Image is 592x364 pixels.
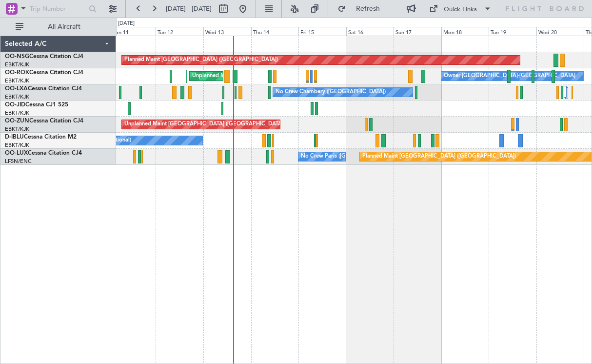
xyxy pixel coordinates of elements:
div: No Crew Paris ([GEOGRAPHIC_DATA]) [301,149,397,164]
div: Wed 20 [536,27,584,36]
div: Sat 16 [346,27,394,36]
a: EBKT/KJK [5,142,29,149]
div: Thu 14 [251,27,299,36]
span: D-IBLU [5,134,24,140]
div: Owner [GEOGRAPHIC_DATA]-[GEOGRAPHIC_DATA] [444,69,575,83]
a: EBKT/KJK [5,125,29,133]
div: Mon 18 [441,27,489,36]
a: OO-LUXCessna Citation CJ4 [5,150,82,156]
div: Unplanned Maint [GEOGRAPHIC_DATA]-[GEOGRAPHIC_DATA] [192,69,350,83]
div: Quick Links [444,5,477,15]
div: Planned Maint [GEOGRAPHIC_DATA] ([GEOGRAPHIC_DATA]) [124,53,278,67]
a: OO-ZUNCessna Citation CJ4 [5,118,83,124]
div: [DATE] [118,20,135,28]
div: Unplanned Maint [GEOGRAPHIC_DATA] ([GEOGRAPHIC_DATA]) [124,117,285,132]
a: EBKT/KJK [5,109,29,117]
a: LFSN/ENC [5,158,32,165]
span: [DATE] - [DATE] [166,4,212,13]
div: Fri 15 [298,27,346,36]
span: Refresh [348,5,389,12]
div: Sun 17 [394,27,441,36]
a: OO-ROKCessna Citation CJ4 [5,70,83,76]
a: EBKT/KJK [5,77,29,84]
span: All Aircraft [25,23,103,30]
input: Trip Number [30,1,86,16]
a: OO-NSGCessna Citation CJ4 [5,54,83,60]
div: No Crew Chambery ([GEOGRAPHIC_DATA]) [276,85,386,100]
div: Tue 19 [489,27,536,36]
span: OO-NSG [5,54,29,60]
button: All Aircraft [11,19,106,35]
div: Planned Maint [GEOGRAPHIC_DATA] ([GEOGRAPHIC_DATA]) [362,149,516,164]
a: OO-JIDCessna CJ1 525 [5,102,68,108]
a: EBKT/KJK [5,93,29,101]
a: EBKT/KJK [5,61,29,68]
span: OO-LXA [5,86,28,92]
span: OO-ROK [5,70,29,76]
a: D-IBLUCessna Citation M2 [5,134,77,140]
span: OO-ZUN [5,118,29,124]
button: Refresh [333,1,392,17]
button: Quick Links [424,1,496,17]
span: OO-JID [5,102,25,108]
div: Wed 13 [203,27,251,36]
div: Tue 12 [156,27,203,36]
div: Mon 11 [108,27,156,36]
a: OO-LXACessna Citation CJ4 [5,86,82,92]
span: OO-LUX [5,150,28,156]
